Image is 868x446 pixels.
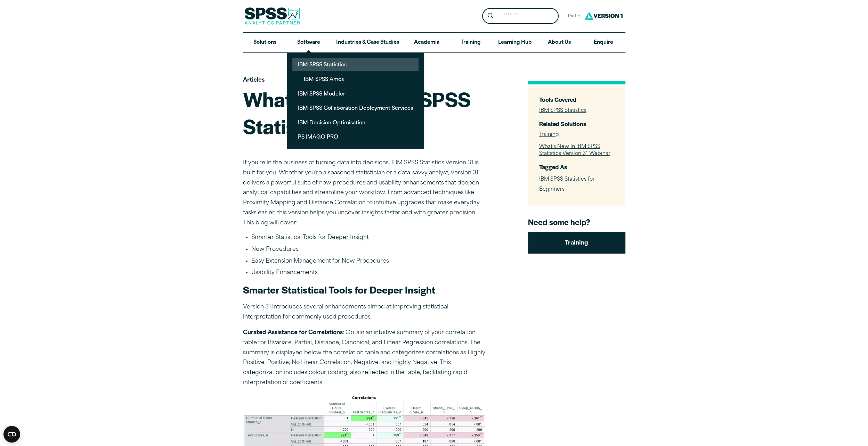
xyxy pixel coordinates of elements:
[528,232,625,254] a: Training
[539,96,614,104] h3: Tools Covered
[244,7,300,25] img: SPSS Analytics Partner
[243,328,486,388] p: : Obtain an intuitive summary of your correlation table for Bivariate, Partial, Distance, Canonic...
[292,87,419,100] a: IBM SPSS Modeler
[583,9,624,22] img: Version1 Logo
[539,144,610,156] a: What’s New In IBM SPSS Statistics Version 31 Webinar
[251,269,486,278] li: Usability Enhancements
[448,33,492,53] a: Training
[287,33,331,53] a: Software
[292,130,419,143] a: PS IMAGO PRO
[539,120,614,128] h3: Related Solutions
[482,8,559,24] form: Site Header Search Form
[539,177,595,192] span: IBM SPSS Statistics for Beginners
[3,426,20,443] button: Open CMP widget
[251,257,486,266] li: Easy Extension Management for New Procedures
[493,33,537,53] a: Learning Hub
[581,33,625,53] a: Enquire
[528,217,625,227] h4: Need some help?
[537,33,581,53] a: About Us
[243,158,486,228] p: If you’re in the business of turning data into decisions, IBM SPSS Statistics Version 31 is built...
[243,85,486,139] h1: What’s New in IBM SPSS Statistics v31?
[243,302,486,322] p: Version 31 introduces several enhancements aimed at improving statistical interpretation for comm...
[287,52,424,149] ul: Software
[488,13,493,19] svg: Search magnifying glass icon
[539,132,559,137] a: Training
[292,58,419,71] a: IBM SPSS Statistics
[539,163,614,171] h3: Tagged As
[292,101,419,114] a: IBM SPSS Collaboration Deployment Services
[243,33,287,53] a: Solutions
[484,10,497,23] button: Search magnifying glass icon
[564,11,583,22] span: Part of
[405,33,448,53] a: Academia
[243,283,486,296] h3: Smarter Statistical Tools for Deeper Insight
[292,116,419,129] a: IBM Decision Optimisation
[331,33,405,53] a: Industries & Case Studies
[539,108,586,113] a: IBM SPSS Statistics
[243,75,486,85] p: Articles
[243,330,343,336] strong: Curated Assistance for Correlations
[251,245,486,254] li: New Procedures
[243,33,625,53] nav: Desktop version of site main menu
[251,233,486,242] li: Smarter Statistical Tools for Deeper Insight
[298,73,419,85] a: IBM SPSS Amos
